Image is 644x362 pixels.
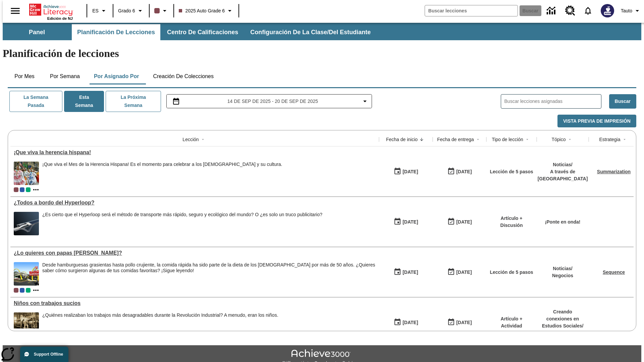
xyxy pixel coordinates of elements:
button: Clase: 2025 Auto Grade 6, Selecciona una clase [176,5,237,17]
button: Mostrar más clases [32,286,40,294]
span: Panel [29,28,45,36]
button: Esta semana [64,91,104,112]
div: ¿Lo quieres con papas fritas? [14,250,376,256]
button: Por mes [8,68,41,84]
button: Configuración de la clase/del estudiante [245,24,376,40]
button: La semana pasada [9,91,62,112]
button: Panel [3,24,70,40]
div: ¿Es cierto que el Hyperloop será el método de transporte más rápido, seguro y ecológico del mundo... [42,212,322,218]
p: Noticias / [552,265,573,272]
input: Buscar lecciones asignadas [504,97,601,106]
button: Por asignado por [89,68,145,84]
div: 2025 Auto Grade 4 [26,187,31,192]
div: [DATE] [402,268,418,277]
span: Configuración de la clase/del estudiante [250,28,371,36]
button: Centro de calificaciones [162,24,244,40]
span: 14 de sep de 2025 - 20 de sep de 2025 [227,98,318,105]
div: ¿Es cierto que el Hyperloop será el método de transporte más rápido, seguro y ecológico del mundo... [42,212,322,235]
button: 09/21/25: Último día en que podrá accederse la lección [445,165,474,178]
p: ¡Ponte en onda! [545,219,581,226]
span: Clase actual [14,288,18,293]
div: [DATE] [456,168,472,176]
a: Niños con trabajos sucios, Lecciones [14,300,376,306]
div: Fecha de inicio [386,136,418,143]
div: 2025 Auto Grade 4 [26,288,31,293]
button: Support Offline [20,347,68,362]
div: Niños con trabajos sucios [14,300,376,306]
button: Abrir el menú lateral [5,1,25,21]
button: 07/11/25: Primer día en que estuvo disponible la lección [391,316,420,329]
span: Edición de NJ [47,16,73,20]
p: Lección de 5 pasos [490,168,533,175]
button: Planificación de lecciones [72,24,160,40]
div: ¿Quiénes realizaban los trabajos más desagradables durante la Revolución Industrial? A menudo, er... [42,312,278,336]
a: Centro de recursos, Se abrirá en una pestaña nueva. [561,2,579,20]
a: Portada [29,3,73,16]
div: Tópico [551,136,566,143]
div: Clase actual [14,187,18,192]
div: OL 2025 Auto Grade 7 [20,288,24,293]
a: Summarization [597,169,631,174]
button: Vista previa de impresión [557,115,636,128]
button: El color de la clase es café oscuro. Cambiar el color de la clase. [152,5,171,17]
button: Sort [523,135,531,143]
img: Representación artística del vehículo Hyperloop TT entrando en un túnel [14,212,39,235]
div: Lección [182,136,199,143]
div: Tipo de lección [492,136,523,143]
p: A través de [GEOGRAPHIC_DATA] [538,168,588,182]
span: Desde hamburguesas grasientas hasta pollo crujiente, la comida rápida ha sido parte de la dieta d... [42,262,376,286]
p: Artículo + Actividad [490,315,533,329]
span: Tauto [621,7,632,14]
button: Perfil/Configuración [618,5,644,17]
button: 07/14/25: Primer día en que estuvo disponible la lección [391,266,420,279]
div: ¿Todos a bordo del Hyperloop? [14,200,376,206]
span: Centro de calificaciones [167,28,238,36]
button: Buscar [609,94,636,109]
span: 2025 Auto Grade 6 [179,7,225,14]
div: OL 2025 Auto Grade 7 [20,187,24,192]
div: Desde hamburguesas grasientas hasta pollo crujiente, la comida rápida ha sido parte de la dieta d... [42,262,376,274]
div: Fecha de entrega [437,136,474,143]
a: ¡Que viva la herencia hispana!, Lecciones [14,149,376,156]
button: Sort [474,135,482,143]
a: ¿Lo quieres con papas fritas?, Lecciones [14,250,376,256]
span: Planificación de lecciones [77,28,155,36]
button: Sort [418,135,426,143]
span: Support Offline [34,352,63,357]
button: Grado: Grado 6, Elige un grado [115,5,147,17]
div: [DATE] [456,318,472,327]
div: [DATE] [402,218,418,226]
div: Estrategia [599,136,620,143]
a: ¿Todos a bordo del Hyperloop?, Lecciones [14,200,376,206]
button: Creación de colecciones [148,68,219,84]
img: Avatar [601,4,614,17]
input: Buscar campo [425,5,518,16]
button: 09/15/25: Primer día en que estuvo disponible la lección [391,165,420,178]
div: [DATE] [456,218,472,226]
button: Por semana [45,68,85,84]
div: ¡Que viva el Mes de la Herencia Hispana! Es el momento para celebrar a los [DEMOGRAPHIC_DATA] y s... [42,162,282,167]
div: Subbarra de navegación [3,23,641,40]
button: Sort [621,135,629,143]
button: La próxima semana [106,91,161,112]
button: Sort [566,135,574,143]
p: Negocios [552,272,573,279]
p: Artículo + Discusión [490,215,533,229]
button: 06/30/26: Último día en que podrá accederse la lección [445,216,474,228]
div: ¿Quiénes realizaban los trabajos más desagradables durante la Revolución Industrial? A menudo, er... [42,312,278,318]
div: Portada [29,2,73,20]
p: Lección de 5 pasos [490,269,533,276]
div: [DATE] [402,318,418,327]
button: Sort [199,135,207,143]
a: Sequence [603,269,625,275]
div: [DATE] [456,268,472,277]
a: Centro de información [543,2,561,20]
button: Escoja un nuevo avatar [597,2,618,19]
img: dos filas de mujeres hispanas en un desfile que celebra la cultura hispana. Las mujeres lucen col... [14,162,39,185]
